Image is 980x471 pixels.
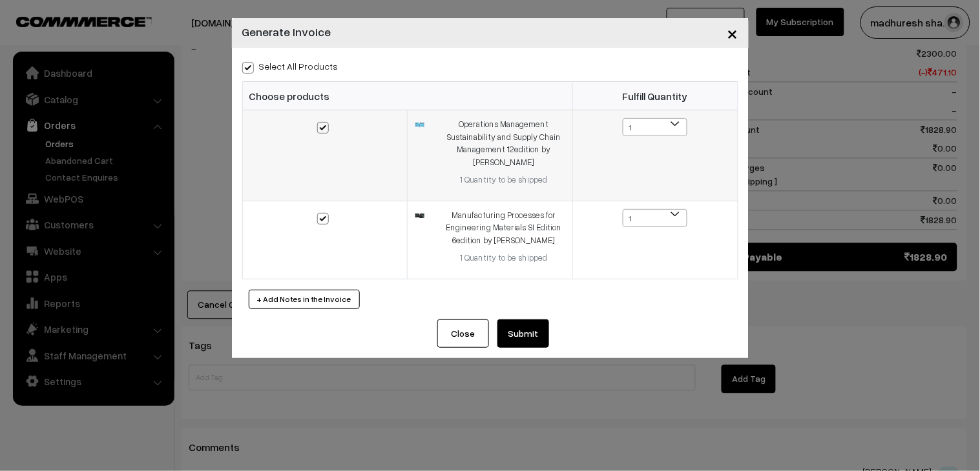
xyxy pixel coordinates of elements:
[242,23,331,41] h4: Generate Invoice
[727,21,738,45] span: ×
[249,290,360,309] button: + Add Notes in the Invoice
[623,118,687,136] span: 1
[623,210,687,228] span: 1
[623,209,687,227] span: 1
[717,13,749,53] button: Close
[623,119,687,137] span: 1
[415,123,424,128] img: 175387820031189789332586703.jpg
[444,174,565,186] div: 1 Quantity to be shipped
[444,118,565,168] div: Operations Management Sustainability and Supply Chain Management 12edition by [PERSON_NAME]
[572,82,738,110] th: Fulfill Quantity
[497,319,549,348] button: Submit
[437,319,489,348] button: Close
[242,59,339,73] label: Select all Products
[242,82,572,110] th: Choose products
[444,252,565,265] div: 1 Quantity to be shipped
[415,214,424,219] img: 175387846750419789353062910.jpg
[444,209,565,247] div: Manufacturing Processes for Engineering Materials SI Edition 6edition by [PERSON_NAME]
